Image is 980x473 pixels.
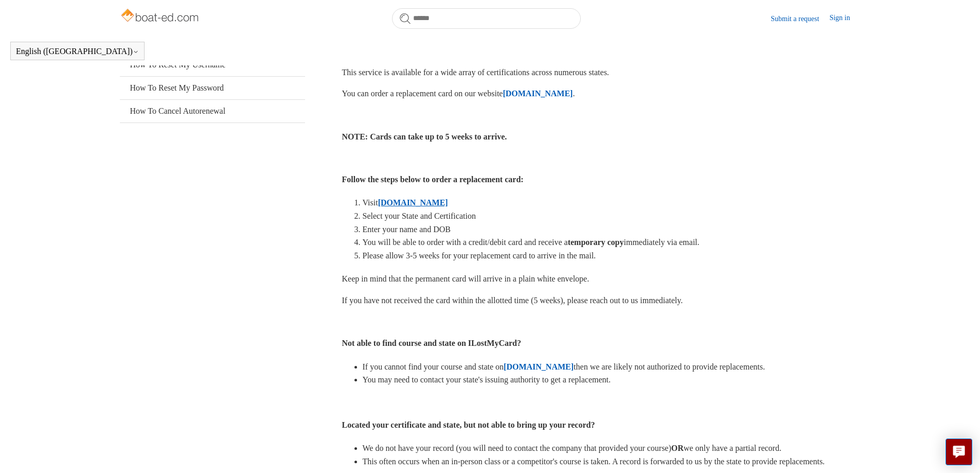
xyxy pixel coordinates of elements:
span: Enter your name and DOB [363,225,451,234]
span: . [573,89,575,98]
img: Boat-Ed Help Center home page [120,6,202,27]
span: This often occurs when an in-person class or a competitor's course is taken. A record is forwarde... [363,457,825,466]
strong: Follow the steps below to order a replacement card: [342,175,524,184]
strong: NOTE: Cards can take up to 5 weeks to arrive. [342,132,507,141]
span: Select your State and Certification [363,212,476,220]
span: You will be able to order with a credit/debit card and receive a immediately via email. [363,238,700,247]
a: [DOMAIN_NAME] [504,362,574,371]
span: We do not have your record (you will need to contact the company that provided your course) we on... [363,444,781,452]
span: Please allow 3-5 weeks for your replacement card to arrive in the mail. [363,251,596,260]
input: Search [392,8,581,29]
a: [DOMAIN_NAME] [503,89,573,98]
span: Keep in mind that the permanent card will arrive in a plain white envelope. [342,274,590,283]
a: Sign in [829,12,860,25]
span: If you have not received the card within the allotted time (5 weeks), please reach out to us imme... [342,296,683,305]
button: English ([GEOGRAPHIC_DATA]) [16,47,139,56]
a: Submit a request [771,13,829,24]
span: You may need to contact your state's issuing authority to get a replacement. [363,375,611,384]
span: You can order a replacement card on our website [342,89,503,98]
strong: OR [671,444,684,452]
span: If you cannot find your course and state on [363,362,504,371]
strong: Not able to find course and state on ILostMyCard? [342,339,521,347]
strong: Located your certificate and state, but not able to bring up your record? [342,421,595,429]
a: How To Cancel Autorenewal [120,100,305,122]
span: then we are likely not authorized to provide replacements. [574,362,765,371]
a: How To Reset My Password [120,77,305,99]
strong: temporary copy [568,238,624,247]
p: Misplacing or losing your certification card can be a hassle, but our platform, , provides an eas... [342,52,861,79]
button: Live chat [946,439,972,465]
a: [DOMAIN_NAME] [378,198,448,207]
span: Visit [363,198,378,207]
